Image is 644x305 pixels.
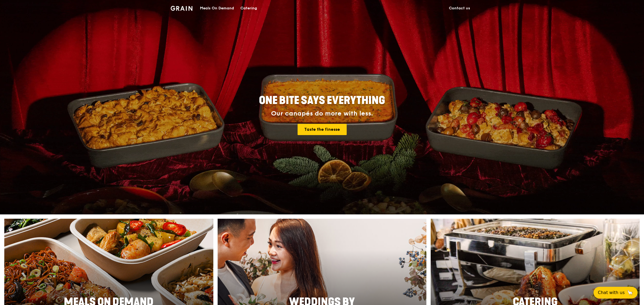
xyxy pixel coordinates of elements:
a: Contact us [446,0,473,16]
a: Catering [237,0,260,16]
div: Our canapés do more with less. [225,110,419,117]
div: Catering [240,0,257,16]
span: 🦙 [627,289,633,296]
div: Meals On Demand [200,0,234,16]
span: ONE BITE SAYS EVERYTHING [259,94,385,107]
img: Grain [171,6,192,11]
a: Taste the finesse [298,124,347,135]
button: Chat with us🦙 [594,287,638,299]
span: Chat with us [598,289,625,296]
